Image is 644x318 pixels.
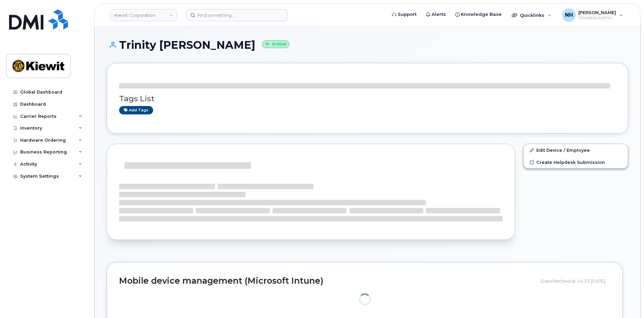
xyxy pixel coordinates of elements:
h3: Tags List [119,95,616,103]
h1: Trinity [PERSON_NAME] [107,39,628,51]
a: Edit Device / Employee [524,144,628,156]
a: Create Helpdesk Submission [524,156,628,168]
h2: Mobile device management (Microsoft Intune) [119,276,536,286]
div: Data fetched at 14:33 [DATE] [541,275,610,287]
a: Add tags [119,106,153,114]
small: Active [262,40,289,48]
